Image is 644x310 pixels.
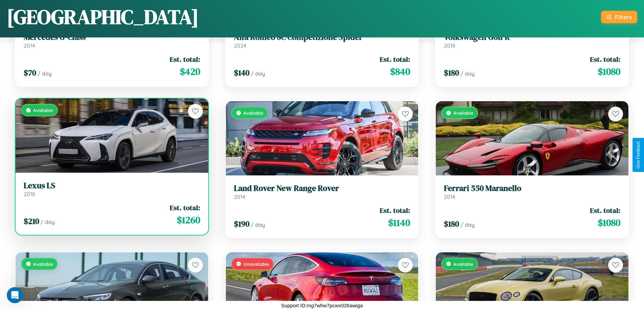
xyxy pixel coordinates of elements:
[444,42,455,49] span: 2018
[380,54,410,64] span: Est. total:
[453,261,473,267] span: Available
[24,216,39,227] span: $ 210
[598,65,620,78] span: $ 1080
[444,184,620,200] a: Ferrari 550 Maranello2014
[7,287,23,303] iframe: Intercom live chat
[234,193,245,200] span: 2014
[24,191,35,197] span: 2018
[444,218,459,229] span: $ 180
[180,65,200,78] span: $ 420
[33,261,53,267] span: Available
[33,107,53,113] span: Available
[281,301,363,310] p: Support ID: mg7whw7pcwx026awiga
[24,32,200,49] a: Mercedes G-Class2014
[251,70,265,77] span: / day
[177,213,200,227] span: $ 1260
[24,181,200,191] h3: Lexus LS
[7,3,199,31] h1: [GEOGRAPHIC_DATA]
[234,32,410,42] h3: Alfa Romeo 8C Competizione Spider
[24,67,36,78] span: $ 70
[460,70,475,77] span: / day
[243,110,263,116] span: Available
[444,184,620,193] h3: Ferrari 550 Maranello
[234,67,249,78] span: $ 140
[234,42,246,49] span: 2024
[444,32,620,49] a: Volkswagen Golf R2018
[24,32,200,42] h3: Mercedes G-Class
[24,181,200,197] a: Lexus LS2018
[243,261,269,267] span: Unavailable
[590,54,620,64] span: Est. total:
[390,65,410,78] span: $ 840
[590,205,620,215] span: Est. total:
[388,216,410,229] span: $ 1140
[636,141,641,169] div: Give Feedback
[460,221,475,228] span: / day
[601,11,637,23] button: Filters
[598,216,620,229] span: $ 1080
[234,32,410,49] a: Alfa Romeo 8C Competizione Spider2024
[38,70,52,77] span: / day
[24,42,35,49] span: 2014
[444,193,455,200] span: 2014
[234,218,249,229] span: $ 190
[251,221,265,228] span: / day
[170,203,200,213] span: Est. total:
[380,205,410,215] span: Est. total:
[170,54,200,64] span: Est. total:
[444,32,620,42] h3: Volkswagen Golf R
[234,184,410,200] a: Land Rover New Range Rover2014
[615,13,632,21] div: Filters
[453,110,473,116] span: Available
[234,184,410,193] h3: Land Rover New Range Rover
[41,219,55,225] span: / day
[444,67,459,78] span: $ 180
